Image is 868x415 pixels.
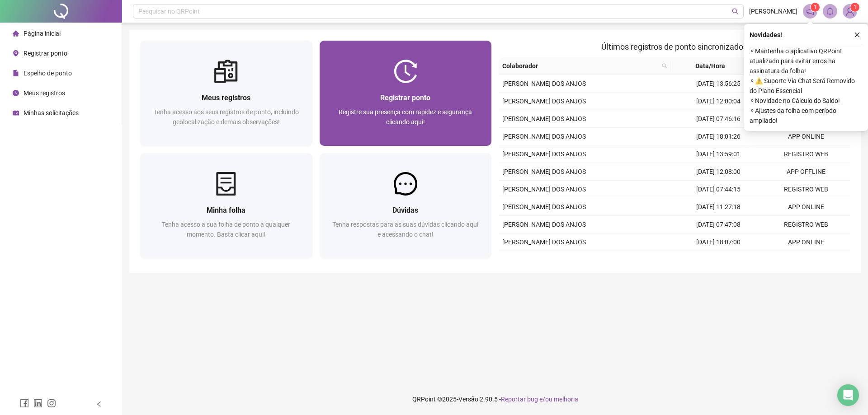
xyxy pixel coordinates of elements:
span: Versão [458,396,478,403]
td: APP ONLINE [762,198,850,216]
span: [PERSON_NAME] [749,6,797,16]
span: Tenha acesso a sua folha de ponto a qualquer momento. Basta clicar aqui! [162,221,290,238]
td: REGISTRO WEB [762,181,850,198]
span: Reportar bug e/ou melhoria [501,396,578,403]
td: APP OFFLINE [762,163,850,181]
th: Data/Hora [671,57,757,75]
span: clock-circle [13,90,19,96]
td: [DATE] 18:07:00 [675,233,762,251]
span: environment [13,50,19,56]
span: Espelho de ponto [24,70,72,77]
td: [DATE] 13:59:01 [675,145,762,163]
td: APP ONLINE [762,233,850,251]
td: APP ONLINE [762,251,850,269]
span: 1 [814,4,817,10]
span: search [662,63,667,69]
span: [PERSON_NAME] DOS ANJOS [502,221,586,228]
a: Meus registrosTenha acesso aos seus registros de ponto, incluindo geolocalização e demais observa... [140,41,312,146]
span: Meus registros [202,93,250,102]
a: DúvidasTenha respostas para as suas dúvidas clicando aqui e acessando o chat! [320,153,492,258]
td: [DATE] 12:08:00 [675,163,762,181]
span: [PERSON_NAME] DOS ANJOS [502,115,586,122]
span: notification [806,7,814,15]
span: [PERSON_NAME] DOS ANJOS [502,203,586,210]
footer: QRPoint © 2025 - 2.90.5 - [122,383,868,415]
td: APP ONLINE [762,128,850,145]
a: Registrar pontoRegistre sua presença com rapidez e segurança clicando aqui! [320,41,492,146]
span: left [96,401,102,407]
span: [PERSON_NAME] DOS ANJOS [502,98,586,105]
td: REGISTRO WEB [762,145,850,163]
span: Registrar ponto [380,93,430,102]
span: Registre sua presença com rapidez e segurança clicando aqui! [339,108,472,126]
span: close [854,32,860,38]
span: [PERSON_NAME] DOS ANJOS [502,133,586,140]
span: Últimos registros de ponto sincronizados [601,42,747,51]
span: linkedin [33,399,42,408]
td: [DATE] 11:27:18 [675,198,762,216]
span: [PERSON_NAME] DOS ANJOS [502,238,586,246]
span: Novidades ! [750,30,782,40]
span: bell [826,7,834,15]
span: Dúvidas [392,206,418,214]
span: ⚬ Novidade no Cálculo do Saldo! [750,96,863,106]
img: 64984 [843,5,857,18]
span: search [732,8,739,15]
span: Colaborador [502,61,658,71]
span: Tenha respostas para as suas dúvidas clicando aqui e acessando o chat! [332,221,478,238]
span: [PERSON_NAME] DOS ANJOS [502,80,586,87]
span: Registrar ponto [24,50,67,57]
span: [PERSON_NAME] DOS ANJOS [502,150,586,158]
span: [PERSON_NAME] DOS ANJOS [502,168,586,175]
span: Tenha acesso aos seus registros de ponto, incluindo geolocalização e demais observações! [154,108,299,126]
td: [DATE] 18:01:26 [675,128,762,145]
td: [DATE] 07:47:08 [675,216,762,233]
span: Página inicial [24,30,61,37]
span: Data/Hora [675,61,746,71]
span: ⚬ ⚠️ Suporte Via Chat Será Removido do Plano Essencial [750,76,863,96]
span: facebook [20,399,29,408]
a: Minha folhaTenha acesso a sua folha de ponto a qualquer momento. Basta clicar aqui! [140,153,312,258]
sup: 1 [811,3,820,12]
td: [DATE] 14:00:01 [675,251,762,269]
span: 1 [854,4,857,10]
span: search [660,59,669,73]
span: Minhas solicitações [24,109,79,117]
td: REGISTRO WEB [762,216,850,233]
span: ⚬ Mantenha o aplicativo QRPoint atualizado para evitar erros na assinatura da folha! [750,46,863,76]
td: [DATE] 07:46:16 [675,110,762,128]
span: instagram [47,399,56,408]
td: [DATE] 13:56:25 [675,75,762,93]
td: [DATE] 12:00:04 [675,93,762,110]
td: [DATE] 07:44:15 [675,181,762,198]
span: home [13,30,19,37]
span: ⚬ Ajustes da folha com período ampliado! [750,106,863,126]
span: Meus registros [24,89,65,97]
sup: Atualize o seu contato no menu Meus Dados [850,3,859,12]
div: Open Intercom Messenger [837,384,859,406]
span: file [13,70,19,76]
span: Minha folha [207,206,245,214]
span: [PERSON_NAME] DOS ANJOS [502,186,586,193]
span: schedule [13,110,19,116]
